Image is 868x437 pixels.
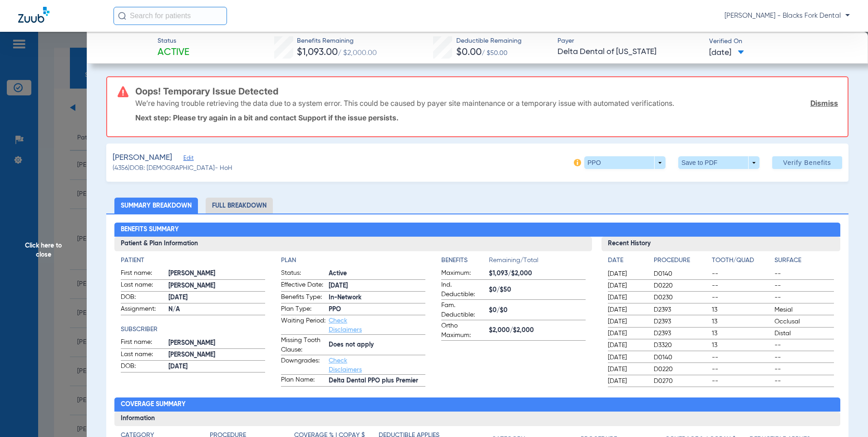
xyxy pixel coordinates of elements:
[774,293,834,302] span: --
[654,365,709,374] span: D0220
[113,7,227,25] input: Search for patients
[608,281,646,290] span: [DATE]
[329,358,362,373] a: Check Disclaimers
[602,237,840,251] h3: Recent History
[654,269,709,278] span: D0140
[168,281,265,291] span: [PERSON_NAME]
[557,46,701,58] span: Delta Dental of [US_STATE]
[281,336,325,355] span: Missing Tooth Clause:
[441,280,486,299] span: Ind. Deductible:
[114,198,198,214] li: Summary Breakdown
[654,293,709,302] span: D0230
[774,269,834,278] span: --
[584,156,666,169] button: PPO
[118,86,128,97] img: error-icon
[489,285,586,295] span: $0/$50
[113,164,232,173] span: (4356) DOB: [DEMOGRAPHIC_DATA] - HoH
[441,256,489,265] h4: Benefits
[183,155,192,164] span: Edit
[712,256,771,268] app-breakdown-title: Tooth/Quad
[709,37,853,46] span: Verified On
[329,376,425,386] span: Delta Dental PPO plus Premier
[168,350,265,360] span: [PERSON_NAME]
[281,356,325,374] span: Downgrades:
[114,223,841,237] h2: Benefits Summary
[329,305,425,314] span: PPO
[281,280,325,291] span: Effective Date:
[281,268,325,279] span: Status:
[158,46,189,59] span: Active
[654,353,709,362] span: D0140
[441,256,489,268] app-breakdown-title: Benefits
[135,87,838,96] h3: Oops! Temporary Issue Detected
[135,99,674,108] p: We’re having trouble retrieving the data due to a system error. This could be caused by payer sit...
[482,50,508,56] span: / $50.00
[712,305,771,314] span: 13
[489,256,586,268] span: Remaining/Total
[297,36,377,46] span: Benefits Remaining
[456,36,522,46] span: Deductible Remaining
[774,305,834,314] span: Mesial
[168,362,265,372] span: [DATE]
[608,377,646,386] span: [DATE]
[712,329,771,338] span: 13
[168,338,265,348] span: [PERSON_NAME]
[712,341,771,350] span: 13
[823,393,868,437] iframe: Chat Widget
[114,412,841,426] h3: Information
[113,152,172,164] span: [PERSON_NAME]
[441,301,486,320] span: Fam. Deductible:
[168,293,265,303] span: [DATE]
[168,269,265,278] span: [PERSON_NAME]
[712,256,771,265] h4: Tooth/Quad
[608,305,646,314] span: [DATE]
[772,156,842,169] button: Verify Benefits
[678,156,759,169] button: Save to PDF
[281,256,425,265] h4: Plan
[121,293,165,303] span: DOB:
[574,159,581,166] img: info-icon
[774,377,834,386] span: --
[654,281,709,290] span: D0220
[489,306,586,315] span: $0/$0
[712,317,771,326] span: 13
[774,329,834,338] span: Distal
[774,256,834,268] app-breakdown-title: Surface
[774,317,834,326] span: Occlusal
[121,350,165,361] span: Last name:
[281,304,325,315] span: Plan Type:
[608,293,646,302] span: [DATE]
[441,321,486,340] span: Ortho Maximum:
[774,341,834,350] span: --
[329,318,362,333] a: Check Disclaimers
[489,326,586,335] span: $2,000/$2,000
[18,7,49,23] img: Zuub Logo
[118,12,126,20] img: Search Icon
[712,353,771,362] span: --
[121,362,165,372] span: DOB:
[121,280,165,291] span: Last name:
[329,340,425,350] span: Does not apply
[135,113,838,122] p: Next step: Please try again in a bit and contact Support if the issue persists.
[774,353,834,362] span: --
[338,50,377,57] span: / $2,000.00
[158,36,189,46] span: Status
[654,377,709,386] span: D0270
[121,268,165,279] span: First name:
[709,47,744,59] span: [DATE]
[725,11,850,20] span: [PERSON_NAME] - Blacks Fork Dental
[329,293,425,303] span: In-Network
[168,305,265,314] span: N/A
[654,256,709,268] app-breakdown-title: Procedure
[121,304,165,315] span: Assignment:
[121,256,265,265] h4: Patient
[712,269,771,278] span: --
[297,48,338,57] span: $1,093.00
[774,365,834,374] span: --
[121,325,265,334] app-breakdown-title: Subscriber
[281,316,325,334] span: Waiting Period:
[281,293,325,303] span: Benefits Type:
